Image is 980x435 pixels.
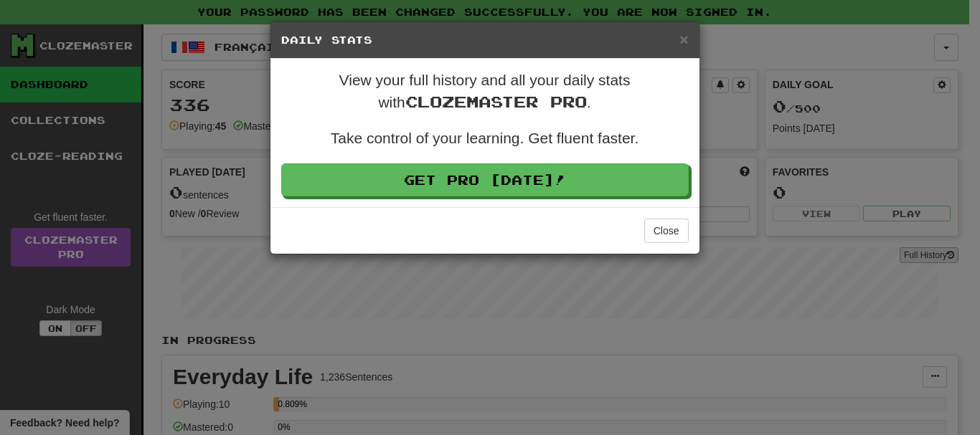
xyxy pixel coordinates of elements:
button: Close [679,32,688,47]
span: × [679,31,688,47]
button: Close [644,219,689,243]
a: Get Pro [DATE]! [281,163,689,196]
h5: Daily Stats [281,33,689,47]
p: View your full history and all your daily stats with . [281,70,689,113]
p: Take control of your learning. Get fluent faster. [281,128,689,149]
span: Clozemaster Pro [405,92,587,110]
